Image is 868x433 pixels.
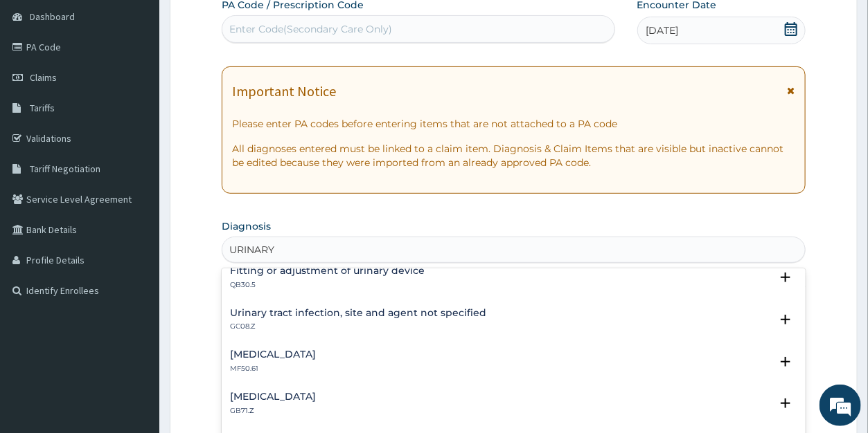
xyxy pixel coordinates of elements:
[30,163,100,175] span: Tariff Negotiation
[232,117,795,131] p: Please enter PA codes before entering items that are not attached to a PA code
[232,142,795,169] p: All diagnoses entered must be linked to a claim item. Diagnosis & Claim Items that are visible bu...
[777,353,794,370] i: open select status
[230,391,316,402] h4: [MEDICAL_DATA]
[230,364,316,374] p: MF50.61
[86,311,185,337] div: Chat Now
[72,77,233,96] div: Conversation(s)
[230,266,425,276] h4: Fitting or adjustment of urinary device
[30,71,57,84] span: Claims
[227,7,260,40] div: Minimize live chat window
[777,395,794,412] i: open select status
[30,102,55,114] span: Tariffs
[777,269,794,286] i: open select status
[230,349,316,360] h4: [MEDICAL_DATA]
[777,311,794,328] i: open select status
[222,219,271,233] label: Diagnosis
[232,84,336,99] h1: Important Notice
[230,280,425,290] p: QB30.5
[646,24,679,37] span: [DATE]
[230,322,486,331] p: GC08.Z
[229,22,392,36] div: Enter Code(Secondary Care Only)
[230,406,316,416] p: GB71.Z
[230,308,486,318] h4: Urinary tract infection, site and agent not specified
[30,10,75,23] span: Dashboard
[74,149,197,290] span: No previous conversation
